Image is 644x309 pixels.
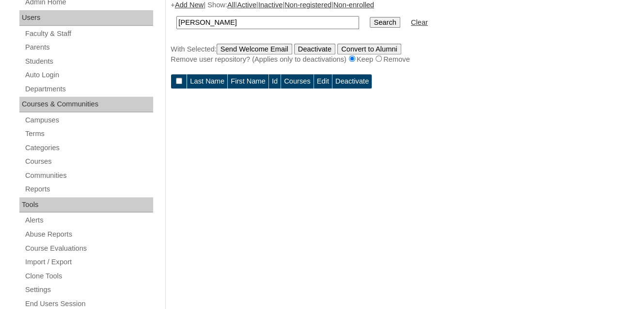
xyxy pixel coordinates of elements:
div: Remove user repository? (Applies only to deactivations) Keep Remove [171,54,634,65]
a: Abuse Reports [24,228,153,240]
td: First Name [228,74,268,88]
a: Parents [24,41,153,53]
a: Alerts [24,214,153,226]
a: Departments [24,83,153,95]
a: Communities [24,170,153,182]
a: Non-enrolled [333,1,374,9]
a: Non-registered [284,1,331,9]
input: Convert to Alumni [337,44,401,54]
input: Search [370,17,400,28]
a: Clone Tools [24,270,153,282]
a: Import / Export [24,256,153,268]
div: With Selected: [171,44,634,65]
a: Categories [24,142,153,154]
a: Add New [175,1,204,9]
div: Tools [19,197,153,213]
a: Students [24,55,153,68]
td: Edit [314,74,332,88]
td: Courses [281,74,314,88]
a: Course Evaluations [24,242,153,255]
td: Deactivate [332,74,372,88]
a: Inactive [258,1,283,9]
a: Clear [411,18,428,26]
a: Reports [24,183,153,195]
input: Deactivate [294,44,335,54]
div: Users [19,10,153,26]
input: Send Welcome Email [217,44,292,54]
div: Courses & Communities [19,97,153,112]
a: All [227,1,235,9]
a: Auto Login [24,69,153,81]
td: Id [269,74,281,88]
a: Courses [24,155,153,168]
a: Settings [24,284,153,296]
a: Active [237,1,256,9]
td: Last Name [187,74,227,88]
a: Campuses [24,114,153,126]
a: Terms [24,128,153,140]
input: Search [176,16,359,29]
a: Faculty & Staff [24,28,153,40]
